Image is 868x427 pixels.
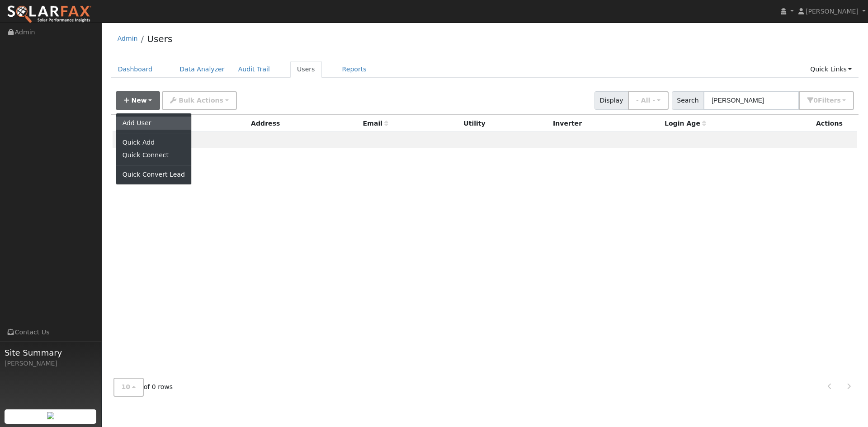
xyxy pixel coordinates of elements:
button: 10 [113,378,144,396]
a: Quick Connect [116,149,191,162]
img: retrieve [47,412,54,419]
a: Quick Add [116,136,191,149]
span: Filter [818,97,841,104]
span: Site Summary [5,347,97,359]
a: Reports [335,61,373,78]
button: 0Filters [799,91,854,110]
div: [PERSON_NAME] [5,359,97,368]
span: Search [672,91,704,110]
div: Address [251,119,356,128]
div: Inverter [553,119,658,128]
button: - All - [628,91,669,110]
a: Add User [116,117,191,129]
span: of 0 rows [113,378,173,396]
a: Quick Convert Lead [116,169,191,181]
span: [PERSON_NAME] [806,8,859,15]
span: New [131,97,146,104]
a: Users [290,61,322,78]
span: Email [363,120,388,127]
input: Search [703,91,799,110]
td: None [113,132,858,148]
a: Data Analyzer [173,61,231,78]
span: Display [594,91,628,110]
span: 10 [122,383,131,390]
span: Days since last login [665,120,706,127]
a: Users [147,33,172,44]
a: Audit Trail [231,61,277,78]
a: Admin [118,35,138,42]
img: SolarFax [7,5,92,24]
div: Actions [816,119,854,128]
span: s [837,97,840,104]
a: Quick Links [803,61,859,78]
button: Bulk Actions [162,91,236,110]
a: Dashboard [111,61,160,78]
button: New [116,91,160,110]
div: Utility [463,119,547,128]
span: Bulk Actions [179,97,223,104]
